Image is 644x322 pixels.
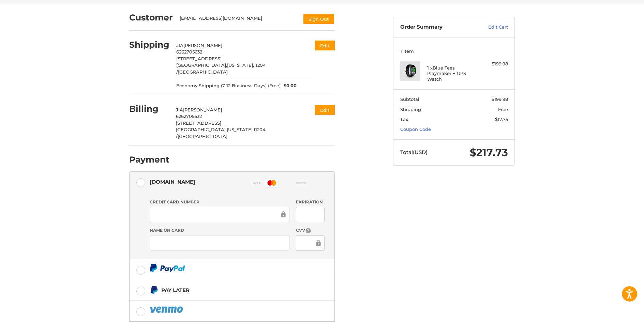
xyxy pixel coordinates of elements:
[296,199,324,205] label: Expiration
[176,120,221,126] span: [STREET_ADDRESS]
[400,24,474,31] h3: Order Summary
[150,305,184,314] img: PayPal icon
[183,43,222,48] span: [PERSON_NAME]
[176,62,227,68] span: [GEOGRAPHIC_DATA],
[176,107,183,112] span: JIA
[315,41,335,50] button: Edit
[470,146,508,159] span: $217.73
[400,117,408,122] span: Tax
[227,62,254,68] span: [US_STATE],
[296,227,324,234] label: CVV
[495,117,508,122] span: $17.75
[474,24,508,31] a: Edit Cart
[183,107,222,112] span: [PERSON_NAME]
[400,96,419,102] span: Subtotal
[150,176,195,187] div: [DOMAIN_NAME]
[129,104,169,114] h2: Billing
[129,40,169,50] h2: Shipping
[178,134,227,139] span: [GEOGRAPHIC_DATA]
[129,154,169,165] h2: Payment
[176,56,222,61] span: [STREET_ADDRESS]
[400,48,508,54] h3: 1 Item
[150,286,158,294] img: Pay Later icon
[180,15,296,25] div: [EMAIL_ADDRESS][DOMAIN_NAME]
[176,49,202,55] span: 6262705632
[315,105,335,115] button: Edit
[176,82,281,89] span: Economy Shipping (7-12 Business Days) (Free)
[176,113,202,119] span: 6262705632
[481,61,508,67] div: $199.98
[176,43,183,48] span: JIA
[498,107,508,112] span: Free
[176,127,266,139] span: 11204 /
[178,69,228,75] span: [GEOGRAPHIC_DATA]
[150,264,185,272] img: PayPal icon
[281,82,297,89] span: $0.00
[129,12,173,23] h2: Customer
[176,62,266,75] span: 11204 /
[400,149,428,155] span: Total (USD)
[400,107,421,112] span: Shipping
[150,227,289,233] label: Name on Card
[427,65,479,82] h4: 1 x Blue Tees Playmaker + GPS Watch
[150,199,289,205] label: Credit Card Number
[400,126,431,132] a: Coupon Code
[161,285,190,296] div: Pay Later
[227,127,254,132] span: [US_STATE],
[176,127,227,132] span: [GEOGRAPHIC_DATA],
[492,96,508,102] span: $199.98
[303,13,335,25] button: Sign Out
